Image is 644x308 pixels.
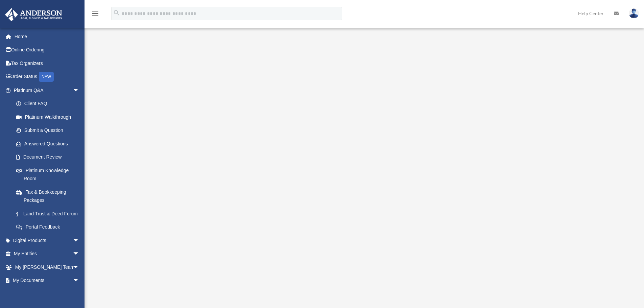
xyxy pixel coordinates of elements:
a: Tax & Bookkeeping Packages [9,185,90,207]
span: arrow_drop_down [73,84,86,97]
a: My Documentsarrow_drop_down [5,274,90,287]
a: Platinum Knowledge Room [9,164,90,185]
span: arrow_drop_down [73,274,86,288]
iframe: <span data-mce-type="bookmark" style="display: inline-block; width: 0px; overflow: hidden; line-h... [181,46,546,248]
a: Submit a Question [9,124,90,137]
i: search [113,9,120,17]
a: Land Trust & Deed Forum [9,207,90,220]
a: Home [5,30,90,43]
a: Tax Organizers [5,56,90,70]
a: Platinum Walkthrough [9,110,86,124]
a: Digital Productsarrow_drop_down [5,234,90,247]
span: arrow_drop_down [73,234,86,247]
img: Anderson Advisors Platinum Portal [3,8,64,21]
a: Online Ordering [5,43,90,57]
a: My [PERSON_NAME] Teamarrow_drop_down [5,260,90,274]
a: Order StatusNEW [5,70,90,84]
a: Answered Questions [9,137,90,150]
a: Platinum Q&Aarrow_drop_down [5,84,90,97]
a: Document Review [9,150,90,164]
img: User Pic [629,8,639,18]
i: menu [91,9,99,18]
a: Client FAQ [9,97,90,111]
a: My Entitiesarrow_drop_down [5,247,90,261]
span: arrow_drop_down [73,247,86,261]
span: arrow_drop_down [73,260,86,274]
a: menu [91,12,99,18]
a: Portal Feedback [9,220,90,234]
div: NEW [39,72,54,82]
